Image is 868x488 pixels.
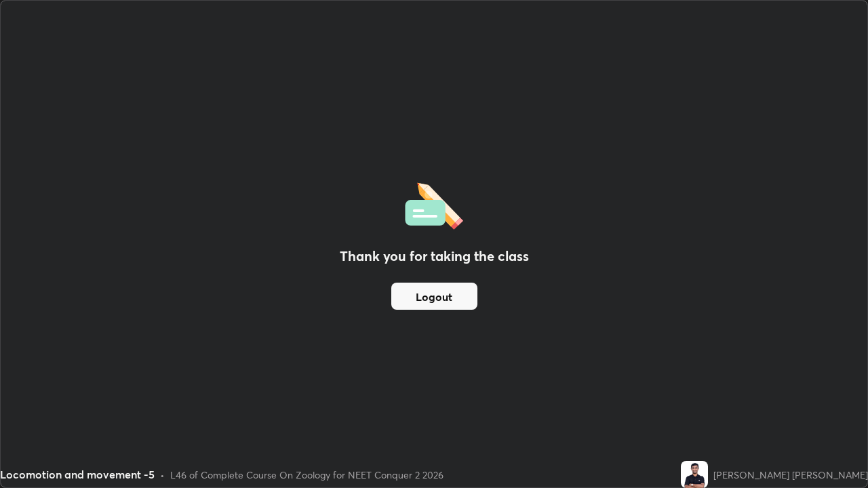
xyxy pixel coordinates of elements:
div: L46 of Complete Course On Zoology for NEET Conquer 2 2026 [170,468,443,482]
img: c9bf78d67bb745bc84438c2db92f5989.jpg [681,461,708,488]
h2: Thank you for taking the class [340,246,529,266]
div: • [160,468,165,482]
button: Logout [391,283,477,310]
div: [PERSON_NAME] [PERSON_NAME] [713,468,868,482]
img: offlineFeedback.1438e8b3.svg [405,178,463,230]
